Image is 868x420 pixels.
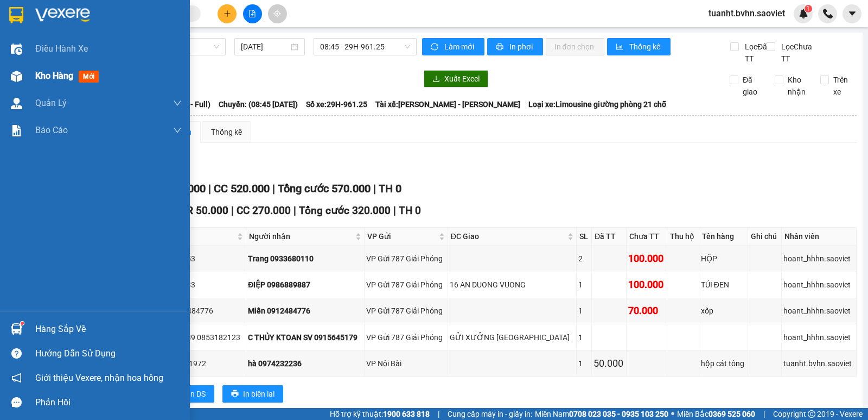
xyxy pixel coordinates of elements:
td: VP Gửi 787 Giải Phóng [365,324,448,350]
button: downloadXuất Excel [424,70,488,87]
div: ĐIỆP 0986889887 [248,279,362,291]
span: Cung cấp máy in - giấy in: [448,408,532,420]
img: solution-icon [11,125,22,136]
div: 2 [578,253,590,265]
span: Số xe: 29H-961.25 [306,98,367,110]
span: 1 [806,5,810,12]
span: Lọc Đã TT [741,41,769,65]
span: bar-chart [616,43,625,52]
th: Tên hàng [699,228,749,246]
button: file-add [243,4,262,23]
img: warehouse-icon [11,43,22,55]
span: ⚪️ [671,412,674,416]
span: Tổng cước 320.000 [299,204,391,217]
span: VP Gửi [367,230,437,242]
div: xốp [701,305,746,317]
button: printerIn biên lai [222,385,283,403]
th: SL [577,228,592,246]
span: | [208,182,211,195]
span: CC 270.000 [237,204,291,217]
th: Thu hộ [667,228,699,246]
span: Thống kê [629,41,662,53]
span: Lọc Chưa TT [777,41,821,65]
button: printerIn DS [168,385,214,403]
span: TH 0 [379,182,401,195]
span: 08:45 - 29H-961.25 [320,39,410,55]
div: 1 [578,358,590,369]
span: | [293,204,296,217]
div: VP Nội Bài [366,358,446,369]
strong: 0708 023 035 - 0935 103 250 [569,410,668,418]
strong: 0369 525 060 [709,410,755,418]
button: caret-down [843,4,861,23]
span: Đã giao [738,74,767,98]
div: Trang 0933680110 [248,253,362,265]
span: question-circle [11,348,22,359]
span: printer [231,390,239,398]
div: 50.000 [593,356,625,371]
span: file-add [248,10,256,17]
td: VP Gửi 787 Giải Phóng [365,272,448,298]
span: notification [11,373,22,383]
span: CR 50.000 [180,204,228,217]
sup: 1 [21,322,24,325]
div: hà 0974232236 [248,358,362,369]
div: 0389043333 [152,279,244,291]
span: Người nhận [249,230,353,242]
img: warehouse-icon [11,323,22,335]
div: HỘP [701,253,746,265]
div: 70.000 [628,303,665,318]
button: aim [268,4,287,23]
span: down [173,126,182,135]
div: Hàng sắp về [35,321,182,337]
div: C Hoa vp789 0853182123 [152,331,244,343]
th: Đã TT [592,228,627,246]
div: 1 [578,331,590,343]
span: printer [496,43,505,52]
span: Quản Lý [35,96,67,110]
span: Xuất Excel [444,73,480,85]
div: VP Gửi 787 Giải Phóng [366,279,446,291]
span: Miền Nam [535,408,668,420]
span: Tổng cước 570.000 [278,182,371,195]
span: Báo cáo [35,123,68,137]
input: 13/10/2025 [241,41,289,53]
div: GỬI XƯỞNG [GEOGRAPHIC_DATA] [450,331,575,343]
strong: 1900 633 818 [383,410,430,418]
button: plus [218,4,237,23]
div: Phản hồi [35,394,182,411]
div: VP Gửi 787 Giải Phóng [366,331,446,343]
div: hoant_hhhn.saoviet [783,331,854,343]
div: Miền 0912484776 [248,305,362,317]
button: syncLàm mới [422,38,484,55]
span: In DS [188,388,206,400]
span: Hỗ trợ kỹ thuật: [330,408,430,420]
span: | [393,204,396,217]
span: mới [79,71,99,83]
span: caret-down [847,9,857,18]
div: 1 [578,279,590,291]
td: VP Gửi 787 Giải Phóng [365,298,448,324]
img: icon-new-feature [799,9,808,18]
button: printerIn phơi [487,38,543,55]
div: VP Gửi 787 Giải Phóng [366,305,446,317]
th: Ghi chú [748,228,781,246]
div: KT 0984981972 [152,358,244,369]
div: hoant_hhhn.saoviet [783,305,854,317]
div: TÚI ĐEN [701,279,746,291]
th: Chưa TT [627,228,667,246]
span: | [231,204,234,217]
td: VP Gửi 787 Giải Phóng [365,246,448,272]
sup: 1 [805,5,812,12]
span: Làm mới [444,41,476,53]
img: warehouse-icon [11,71,22,82]
div: 16 AN DUONG VUONG [450,279,575,291]
span: down [173,99,182,108]
span: Người gửi [153,230,235,242]
img: phone-icon [823,9,833,18]
div: Thống kê [211,126,242,138]
button: In đơn chọn [546,38,605,55]
span: message [11,397,22,408]
img: warehouse-icon [11,98,22,109]
div: C THỦY KTOAN SV 0915645179 [248,331,362,343]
